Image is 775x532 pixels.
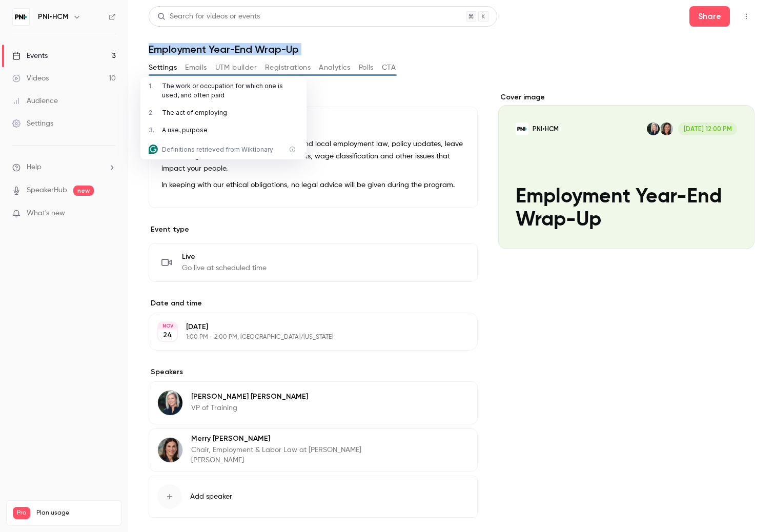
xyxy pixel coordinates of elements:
button: Emails [185,59,207,76]
label: Speakers [149,367,478,377]
p: 1:00 PM - 2:00 PM, [GEOGRAPHIC_DATA]/[US_STATE] [186,333,423,341]
div: Videos [12,73,49,84]
button: Share [689,6,730,27]
div: Audience [12,96,58,106]
p: We will outline recent changes to federal and local employment law, policy updates, leave issues,... [161,138,465,175]
button: UTM builder [215,59,257,76]
p: 24 [163,330,172,340]
p: In keeping with our ethical obligations, no legal advice will be given during the program. [161,179,465,191]
p: Chair, Employment & Labor Law at [PERSON_NAME] [PERSON_NAME] [191,445,411,465]
p: VP of Training [191,403,308,413]
div: Merry CampbellMerry [PERSON_NAME]Chair, Employment & Labor Law at [PERSON_NAME] [PERSON_NAME] [149,428,478,472]
img: Amy Miller [158,391,182,415]
label: Cover image [498,92,754,103]
button: Settings [149,59,177,76]
li: help-dropdown-opener [12,162,116,173]
button: CTA [382,59,396,76]
a: SpeakerHub [27,185,67,196]
p: [PERSON_NAME] [PERSON_NAME] [191,392,308,402]
button: Analytics [319,59,351,76]
button: Add speaker [149,476,478,518]
div: NOV [158,322,177,330]
button: Registrations [265,59,311,76]
div: Settings [12,118,53,129]
span: Pro [13,507,30,519]
span: Live [182,252,267,262]
section: Cover image [498,92,754,249]
h1: Employment Year-End Wrap-Up [149,43,754,55]
span: Help [27,162,42,173]
p: Merry [PERSON_NAME] [191,434,411,444]
label: Date and time [149,298,478,309]
span: Plan usage [36,509,115,517]
p: Event type [149,224,478,235]
h6: PNI•HCM [38,12,69,22]
p: Employment Year-End Wrap-Up [161,119,465,130]
span: new [73,186,94,196]
iframe: Noticeable Trigger [104,209,116,218]
span: Add speaker [190,492,232,502]
img: PNI•HCM [13,9,29,25]
span: Go live at scheduled time [182,263,267,273]
label: About [149,92,478,103]
p: [DATE] [186,322,423,332]
span: What's new [27,208,65,219]
div: Events [12,51,48,61]
img: Merry Campbell [158,438,182,462]
div: Search for videos or events [157,11,260,22]
div: Amy Miller[PERSON_NAME] [PERSON_NAME]VP of Training [149,381,478,424]
button: Polls [359,59,374,76]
